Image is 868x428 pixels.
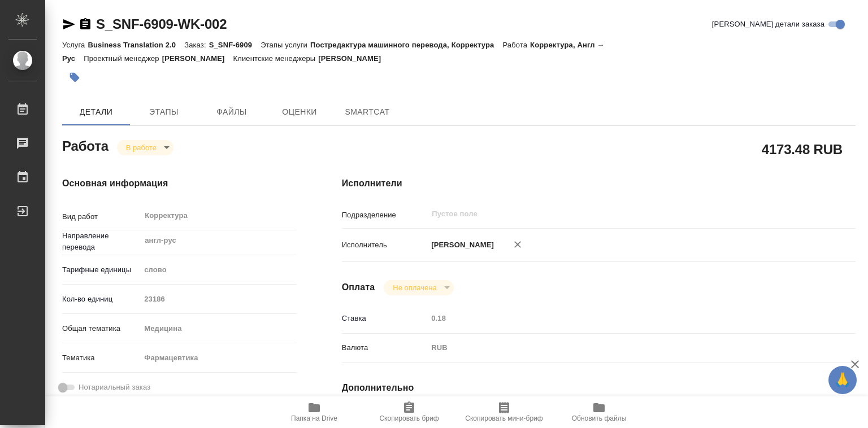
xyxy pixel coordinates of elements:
[261,41,310,49] p: Этапы услуги
[267,396,362,428] button: Папка на Drive
[457,396,552,428] button: Скопировать мини-бриф
[62,352,140,364] p: Тематика
[123,143,160,152] button: В работе
[205,105,259,119] span: Файлы
[342,177,856,190] h4: Исполнители
[96,16,227,32] a: S_SNF-6909-WK-002
[62,177,297,190] h4: Основная информация
[427,239,494,251] p: [PERSON_NAME]
[62,264,140,276] p: Тарифные единицы
[362,396,457,428] button: Скопировать бриф
[712,19,824,30] span: [PERSON_NAME] детали заказа
[88,41,184,49] p: Business Translation 2.0
[384,280,453,295] div: В работе
[342,381,856,395] h4: Дополнительно
[140,348,296,368] div: Фармацевтика
[79,18,92,31] button: Скопировать ссылку
[184,41,209,49] p: Заказ:
[389,283,440,292] button: Не оплачена
[117,140,173,155] div: В работе
[62,18,76,31] button: Скопировать ссылку для ЯМессенджера
[431,207,786,221] input: Пустое поле
[502,41,530,49] p: Работа
[340,105,394,119] span: SmartCat
[572,414,627,422] span: Обновить файлы
[140,291,296,307] input: Пустое поле
[84,54,162,63] p: Проектный менеджер
[62,41,88,49] p: Услуга
[342,281,375,294] h4: Оплата
[62,230,140,253] p: Направление перевода
[62,323,140,334] p: Общая тематика
[140,319,296,338] div: Медицина
[140,260,296,279] div: слово
[427,310,813,326] input: Пустое поле
[342,342,428,353] p: Валюта
[379,414,439,422] span: Скопировать бриф
[79,382,150,393] span: Нотариальный заказ
[342,313,428,324] p: Ставка
[427,338,813,357] div: RUB
[310,41,502,49] p: Постредактура машинного перевода, Корректура
[342,239,428,251] p: Исполнитель
[552,396,646,428] button: Обновить файлы
[465,414,542,422] span: Скопировать мини-бриф
[318,54,389,63] p: [PERSON_NAME]
[505,232,530,257] button: Удалить исполнителя
[62,211,140,222] p: Вид работ
[833,368,852,392] span: 🙏
[342,209,428,221] p: Подразделение
[62,294,140,305] p: Кол-во единиц
[828,366,857,394] button: 🙏
[69,105,123,119] span: Детали
[209,41,261,49] p: S_SNF-6909
[62,65,87,90] button: Добавить тэг
[291,414,337,422] span: Папка на Drive
[762,139,843,159] h2: 4173.48 RUB
[272,105,327,119] span: Оценки
[233,54,319,63] p: Клиентские менеджеры
[62,135,108,155] h2: Работа
[162,54,233,63] p: [PERSON_NAME]
[137,105,191,119] span: Этапы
